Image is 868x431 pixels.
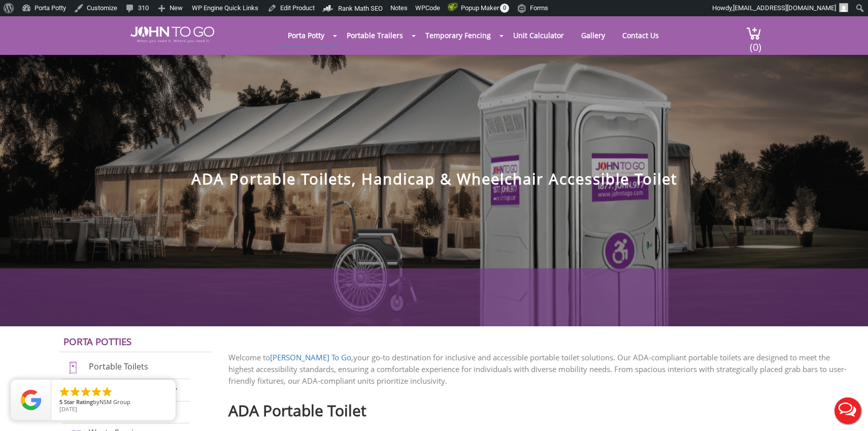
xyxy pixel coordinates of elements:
li:  [58,386,71,398]
span: Rank Math SEO [338,5,383,12]
span: 0 [500,4,509,13]
img: cart a [746,26,761,40]
button: Live Chat [827,390,868,431]
a: Contact Us [615,25,666,45]
a: Unit Calculator [506,25,572,45]
a: Temporary Fencing [418,25,498,45]
span: by [59,399,168,406]
li:  [101,386,113,398]
a: Portable Trailers [339,25,411,45]
a: Gallery [574,25,613,45]
img: JOHN to go [130,26,214,43]
li:  [90,386,103,398]
span: NSM Group [99,398,130,406]
span: (0) [749,32,761,54]
span: [DATE] [59,405,77,413]
h2: ADA Portable Toilet [228,397,853,419]
span: Star Rating [64,398,93,406]
img: portable-toilets-new.png [62,361,84,375]
a: Porta Potty [280,25,332,45]
span: [EMAIL_ADDRESS][DOMAIN_NAME] [733,4,836,12]
img: Review Rating [21,390,41,410]
p: Welcome to your go-to destination for inclusive and accessible portable toilet solutions. Our ADA... [228,352,853,387]
a: [PERSON_NAME] To Go, [270,352,353,362]
li:  [69,386,81,398]
li:  [80,386,92,398]
a: Porta Potties [63,335,131,348]
a: Portable Toilets [89,361,148,372]
span: 5 [59,398,62,406]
